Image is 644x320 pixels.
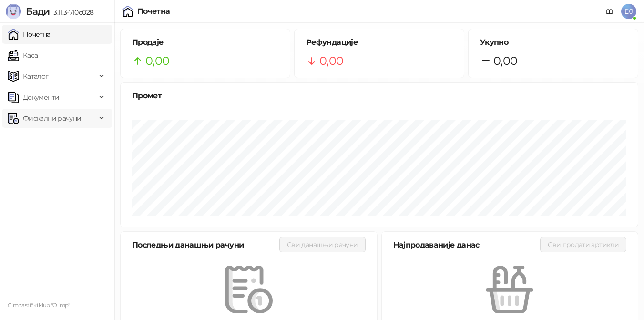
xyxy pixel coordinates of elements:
[145,52,169,70] span: 0,00
[621,4,636,19] span: DJ
[602,4,617,19] a: Документација
[480,37,626,48] h5: Укупно
[23,67,49,86] span: Каталог
[50,8,93,17] span: 3.11.3-710c028
[137,8,170,15] div: Почетна
[279,237,365,252] button: Сви данашњи рачуни
[8,302,70,309] small: Gimnastički klub "Olimp"
[6,4,21,19] img: Logo
[23,109,81,128] span: Фискални рачуни
[132,239,279,251] div: Последњи данашњи рачуни
[8,46,38,65] a: Каса
[540,237,626,252] button: Сви продати артикли
[493,52,517,70] span: 0,00
[26,6,50,17] span: Бади
[132,37,278,48] h5: Продаје
[132,90,626,102] div: Промет
[393,239,541,251] div: Најпродаваније данас
[306,37,452,48] h5: Рефундације
[23,88,59,107] span: Документи
[319,52,343,70] span: 0,00
[8,25,51,44] a: Почетна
